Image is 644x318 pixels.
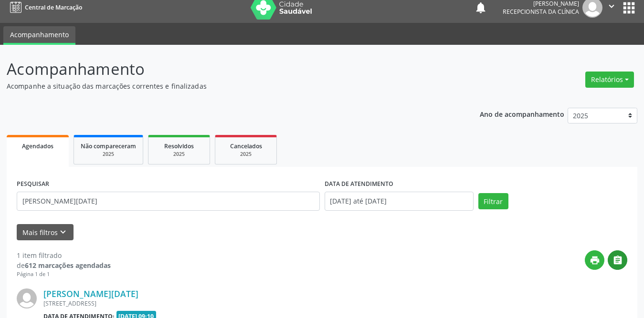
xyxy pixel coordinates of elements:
div: Página 1 de 1 [17,270,111,278]
label: PESQUISAR [17,177,49,192]
input: Nome, CNS [17,192,320,211]
button: print [585,250,604,270]
div: de [17,260,111,270]
button: Filtrar [478,193,508,209]
strong: 612 marcações agendadas [25,261,111,270]
p: Acompanhe a situação das marcações correntes e finalizadas [7,81,448,91]
i: print [590,255,600,266]
span: Central de Marcação [25,3,82,11]
p: Ano de acompanhamento [480,108,564,120]
p: Acompanhamento [7,57,448,81]
span: Cancelados [230,142,262,150]
span: Agendados [22,142,53,150]
div: 1 item filtrado [17,250,111,260]
button: Relatórios [585,72,634,88]
div: [STREET_ADDRESS] [43,299,484,308]
img: img [17,288,37,308]
a: Acompanhamento [3,26,75,45]
a: [PERSON_NAME][DATE] [43,288,138,299]
button:  [608,250,627,270]
button: notifications [474,1,487,14]
i: keyboard_arrow_down [58,227,68,237]
div: 2025 [155,151,203,158]
i:  [606,1,617,11]
button: Mais filtroskeyboard_arrow_down [17,224,74,241]
label: DATA DE ATENDIMENTO [325,177,393,192]
input: Selecione um intervalo [325,192,474,211]
i:  [612,255,623,266]
span: Resolvidos [164,142,194,150]
div: 2025 [222,151,270,158]
div: 2025 [81,151,136,158]
span: Não compareceram [81,142,136,150]
span: Recepcionista da clínica [503,8,579,16]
